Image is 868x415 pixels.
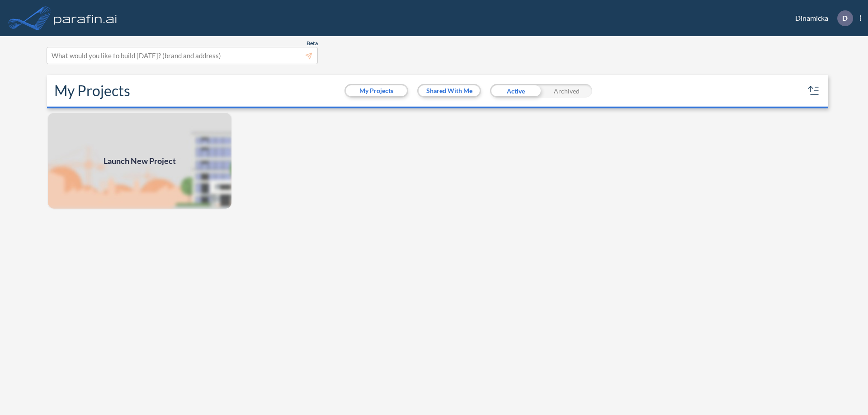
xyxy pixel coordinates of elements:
[47,112,232,210] a: Launch New Project
[782,10,861,26] div: Dinamicka
[307,40,318,47] span: Beta
[54,82,130,99] h2: My Projects
[104,155,176,167] span: Launch New Project
[842,14,848,22] p: D
[541,84,592,98] div: Archived
[807,84,821,98] button: sort
[346,85,407,96] button: My Projects
[52,9,119,27] img: logo
[47,112,232,210] img: add
[490,84,541,98] div: Active
[419,85,480,96] button: Shared With Me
